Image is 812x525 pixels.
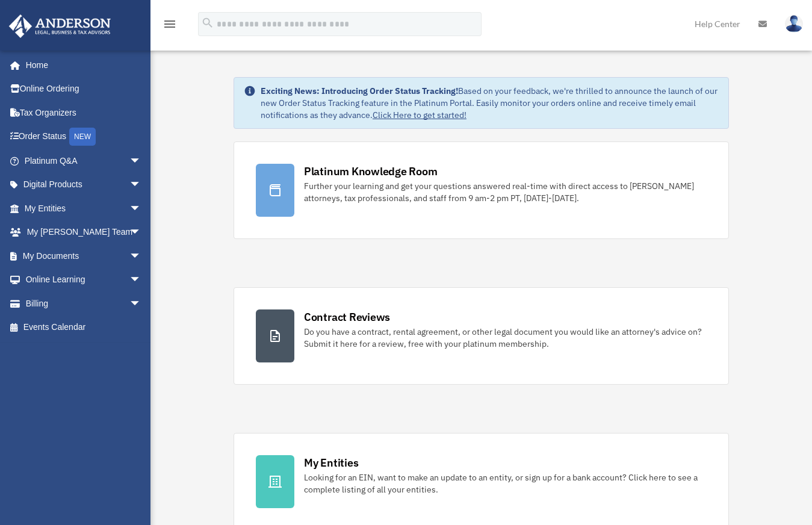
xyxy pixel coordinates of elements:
[373,110,466,120] a: Click Here to get started!
[304,455,358,470] div: My Entities
[8,77,160,101] a: Online Ordering
[8,101,160,125] a: Tax Organizers
[8,268,160,292] a: Online Learningarrow_drop_down
[8,291,160,315] a: Billingarrow_drop_down
[304,309,390,325] div: Contract Reviews
[8,125,160,149] a: Order StatusNEW
[234,141,729,239] a: Platinum Knowledge Room Further your learning and get your questions answered real-time with dire...
[304,471,707,495] div: Looking for an EIN, want to make an update to an entity, or sign up for a bank account? Click her...
[8,315,160,340] a: Events Calendar
[8,53,153,77] a: Home
[129,173,153,197] span: arrow_drop_down
[163,21,177,31] a: menu
[261,85,719,121] div: Based on your feedback, we're thrilled to announce the launch of our new Order Status Tracking fe...
[234,287,729,385] a: Contract Reviews Do you have a contract, rental agreement, or other legal document you would like...
[8,149,160,173] a: Platinum Q&Aarrow_drop_down
[304,164,438,179] div: Platinum Knowledge Room
[129,268,153,293] span: arrow_drop_down
[8,244,160,268] a: My Documentsarrow_drop_down
[201,16,214,30] i: search
[304,326,707,350] div: Do you have a contract, rental agreement, or other legal document you would like an attorney's ad...
[129,196,153,221] span: arrow_drop_down
[129,244,153,269] span: arrow_drop_down
[8,220,160,244] a: My [PERSON_NAME] Teamarrow_drop_down
[261,85,458,96] strong: Exciting News: Introducing Order Status Tracking!
[5,14,114,38] img: Anderson Advisors Platinum Portal
[129,149,153,173] span: arrow_drop_down
[163,17,177,31] i: menu
[304,180,707,204] div: Further your learning and get your questions answered real-time with direct access to [PERSON_NAM...
[785,15,803,33] img: User Pic
[8,173,160,197] a: Digital Productsarrow_drop_down
[8,196,160,220] a: My Entitiesarrow_drop_down
[129,220,153,245] span: arrow_drop_down
[69,128,96,146] div: NEW
[129,291,153,316] span: arrow_drop_down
